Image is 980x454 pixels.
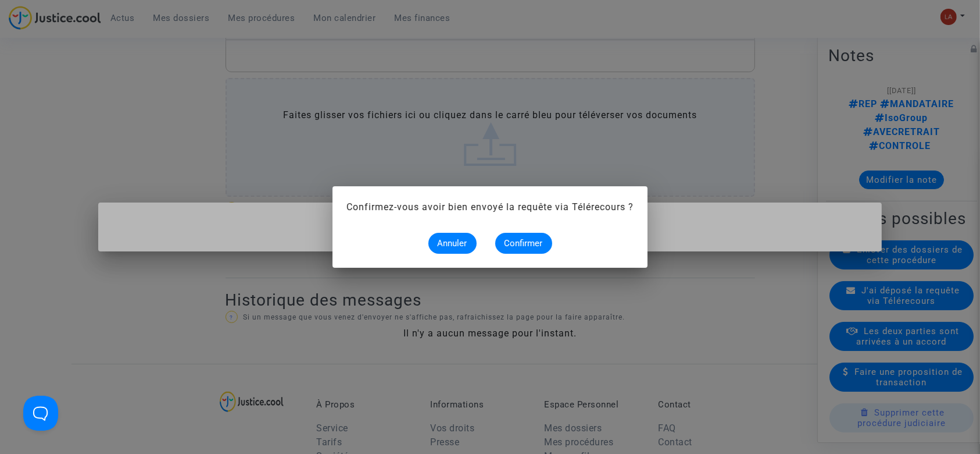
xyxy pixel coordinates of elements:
[23,396,58,431] iframe: Help Scout Beacon - Open
[428,233,477,254] button: Annuler
[438,238,467,249] span: Annuler
[495,233,552,254] button: Confirmer
[346,201,634,212] span: Confirmez-vous avoir bien envoyé la requête via Télérecours ?
[505,238,543,249] span: Confirmer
